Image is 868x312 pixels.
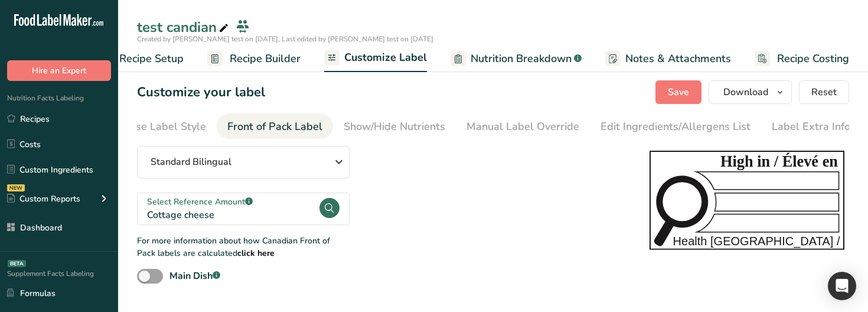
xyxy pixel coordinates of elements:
span: Standard Bilingual [151,155,231,169]
div: For more information about how Canadian Front of Pack labels are calculated [137,235,350,259]
div: Label Extra Info [772,119,850,135]
button: Save [655,80,701,104]
div: Cottage cheese [147,208,318,222]
a: Nutrition Breakdown [451,45,582,72]
h1: Customize your label [137,83,265,102]
div: Choose Label Style [111,119,206,135]
span: Save [668,85,689,99]
a: click here [237,248,275,259]
button: Download [709,80,792,104]
span: Recipe Builder [230,51,301,67]
span: Reset [811,85,837,99]
a: Recipe Setup [97,45,184,72]
span: Nutrition Breakdown [471,51,572,67]
span: Customize Label [344,50,427,66]
div: Open Intercom Messenger [828,272,856,300]
a: Recipe Costing [755,45,849,72]
div: Edit Ingredients/Allergens List [601,119,750,135]
span: Download [723,85,768,99]
button: Reset [799,80,849,104]
div: test candian [137,17,231,38]
div: NEW [7,184,25,191]
a: Recipe Builder [207,45,301,72]
span: Recipe Setup [119,51,184,67]
span: Notes & Attachments [625,51,731,67]
div: Select Reference Amount [147,196,318,208]
a: Notes & Attachments [605,45,731,72]
button: Standard Bilingual [137,146,350,178]
div: Custom Reports [7,193,80,205]
div: BETA [8,260,26,267]
tspan: High in / Élevé en [720,152,838,170]
div: Show/Hide Nutrients [344,119,445,135]
button: Hire an Expert [7,60,111,81]
div: Main Dish [169,269,220,283]
div: Front of Pack Label [227,119,322,135]
div: Manual Label Override [466,119,579,135]
a: Customize Label [324,44,427,73]
span: Recipe Costing [777,51,849,67]
span: Created by [PERSON_NAME] test on [DATE], Last edited by [PERSON_NAME] test on [DATE] [137,34,433,44]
